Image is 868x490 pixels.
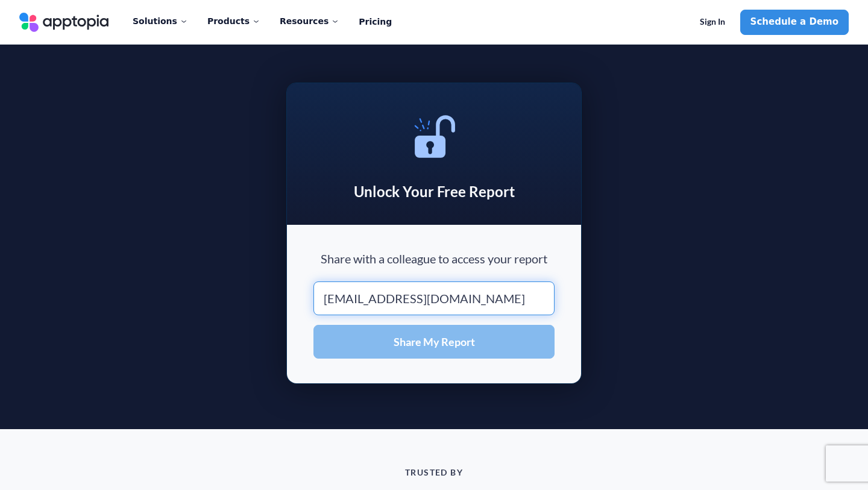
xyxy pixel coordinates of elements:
span: Share My Report [394,336,475,347]
a: Schedule a Demo [740,10,849,35]
p: Share with a colleague to access your report [311,250,557,267]
button: Share My Report [313,325,555,359]
div: Solutions [133,8,188,34]
span: Sign In [700,17,725,27]
a: Sign In [690,10,735,35]
input: Colleague's Business Email [313,281,555,315]
div: Resources [280,8,339,34]
a: Pricing [359,10,392,35]
div: Products [207,8,260,34]
h2: Unlock Your Free Report [354,182,515,201]
p: TRUSTED BY [72,468,796,477]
